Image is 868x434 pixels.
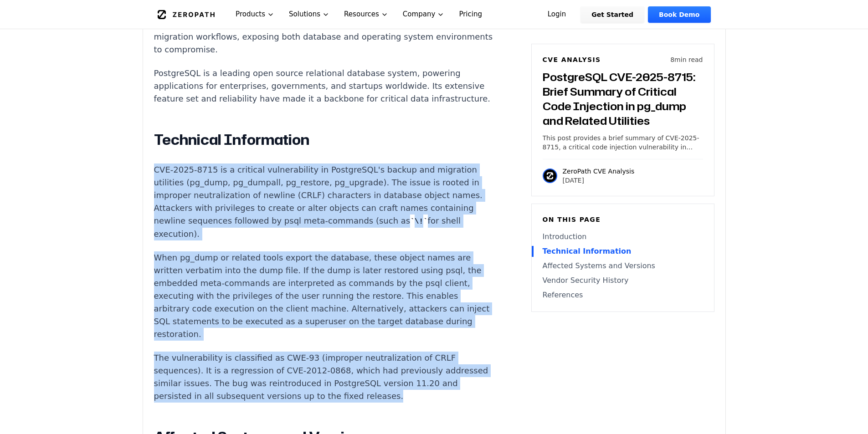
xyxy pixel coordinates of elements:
[563,176,635,185] p: [DATE]
[543,275,703,286] a: Vendor Security History
[154,67,493,105] p: PostgreSQL is a leading open source relational database system, powering applications for enterpr...
[410,218,427,226] code: \!
[543,133,703,152] p: This post provides a brief summary of CVE-2025-8715, a critical code injection vulnerability in P...
[543,70,703,128] h3: PostgreSQL CVE-2025-8715: Brief Summary of Critical Code Injection in pg_dump and Related Utilities
[543,246,703,257] a: Technical Information
[154,163,493,240] p: CVE-2025-8715 is a critical vulnerability in PostgreSQL's backup and migration utilities (pg_dump...
[543,215,703,224] h6: On this page
[154,352,493,403] p: The vulnerability is classified as CWE-93 (improper neutralization of CRLF sequences). It is a re...
[543,290,703,301] a: References
[670,55,703,64] p: 8 min read
[543,55,601,64] h6: CVE Analysis
[543,168,557,183] img: ZeroPath CVE Analysis
[563,167,635,176] p: ZeroPath CVE Analysis
[543,260,703,271] a: Affected Systems and Versions
[537,6,577,23] a: Login
[648,6,710,23] a: Book Demo
[154,131,493,149] h2: Technical Information
[154,251,493,341] p: When pg_dump or related tools export the database, these object names are written verbatim into t...
[580,6,644,23] a: Get Started
[543,231,703,242] a: Introduction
